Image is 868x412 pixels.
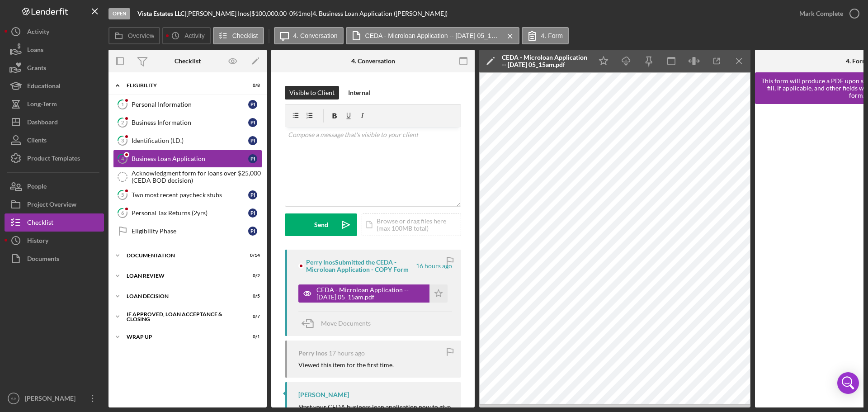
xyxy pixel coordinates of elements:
[5,389,104,407] button: AA[PERSON_NAME]
[274,27,344,44] button: 4. Conversation
[248,100,257,109] div: P I
[127,83,237,88] div: Eligibility
[285,213,357,236] button: Send
[344,86,375,99] button: Internal
[289,86,335,99] div: Visible to Client
[213,27,264,44] button: Checklist
[162,27,210,44] button: Activity
[108,8,130,19] div: Open
[121,101,124,107] tspan: 1
[244,314,260,319] div: 0 / 7
[113,132,262,150] a: 3Identification (I.D.)PI
[127,294,237,299] div: Loan Decision
[248,208,257,218] div: P I
[121,210,124,216] tspan: 6
[298,361,394,369] div: Viewed this item for the first time.
[132,209,248,217] div: Personal Tax Returns (2yrs)
[346,27,519,44] button: CEDA - Microloan Application -- [DATE] 05_15am.pdf
[244,83,260,88] div: 0 / 8
[298,10,311,17] div: 1 mo
[311,10,448,17] div: | 4. Business Loan Application ([PERSON_NAME])
[127,273,237,279] div: Loan review
[184,32,204,39] label: Activity
[132,119,248,126] div: Business Information
[293,32,338,39] label: 4. Conversation
[186,10,251,17] div: [PERSON_NAME] Inos |
[348,86,370,99] div: Internal
[132,191,248,199] div: Two most recent paycheck stubs
[244,273,260,279] div: 0 / 2
[128,32,154,39] label: Overview
[113,222,262,240] a: Eligibility PhasePI
[244,253,260,258] div: 0 / 14
[248,190,257,199] div: P I
[132,170,262,184] div: Acknowledgment form for loans over $25,000 (CEDA BOD decision)
[127,312,237,322] div: If approved, loan acceptance & closing
[232,32,258,39] label: Checklist
[175,57,201,65] div: Checklist
[113,186,262,204] a: 5Two most recent paycheck stubsPI
[113,168,262,186] a: Acknowledgment form for loans over $25,000 (CEDA BOD decision)
[248,136,257,145] div: P I
[298,350,327,357] div: Perry Inos
[121,119,124,125] tspan: 2
[132,155,248,162] div: Business Loan Application
[132,101,248,108] div: Personal Information
[23,389,81,410] div: [PERSON_NAME]
[121,137,124,143] tspan: 3
[121,192,124,198] tspan: 5
[298,284,448,303] button: CEDA - Microloan Application -- [DATE] 05_15am.pdf
[137,10,186,17] div: |
[321,319,371,327] span: Move Documents
[137,9,184,17] b: Vista Estates LLC
[11,396,17,401] text: AA
[127,253,237,258] div: Documentation
[316,286,425,301] div: CEDA - Microloan Application -- [DATE] 05_15am.pdf
[416,262,452,270] time: 2025-08-25 09:15
[541,32,563,39] label: 4. Form
[314,213,328,236] div: Send
[298,391,349,398] div: [PERSON_NAME]
[502,54,588,68] div: CEDA - Microloan Application -- [DATE] 05_15am.pdf
[113,114,262,132] a: 2Business InformationPI
[244,334,260,340] div: 0 / 1
[351,57,395,65] div: 4. Conversation
[285,86,339,99] button: Visible to Client
[306,259,415,273] div: Perry Inos Submitted the CEDA - Microloan Application - COPY Form
[248,118,257,127] div: P I
[132,137,248,144] div: Identification (I.D.)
